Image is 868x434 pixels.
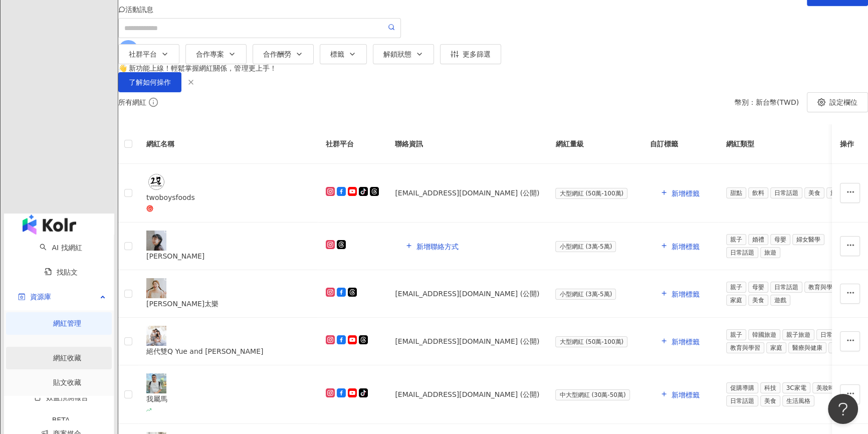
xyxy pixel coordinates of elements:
span: 活動訊息 [125,6,153,14]
img: KOL Avatar [146,172,166,192]
span: 美妝時尚 [812,382,844,393]
button: 新增標籤 [650,183,710,203]
span: 婚禮 [748,234,768,245]
span: 大型網紅 (50萬-100萬) [555,188,627,199]
th: 社群平台 [318,124,387,164]
span: 小型網紅 (3萬-5萬) [555,289,616,300]
div: [EMAIL_ADDRESS][DOMAIN_NAME] (公開) [395,187,539,198]
div: 合作酬勞 [263,50,303,58]
span: 促購導購 [726,382,758,393]
div: 標籤 [330,50,356,58]
button: 新增標籤 [650,236,710,256]
th: 網紅量級 [547,124,641,164]
span: 遊戲 [770,295,790,306]
span: 了解如何操作 [129,78,171,86]
span: 日常話題 [726,247,758,258]
span: 資源庫 [30,286,51,308]
div: [PERSON_NAME] [146,251,310,262]
div: [EMAIL_ADDRESS][DOMAIN_NAME] (公開) [395,288,539,299]
iframe: Help Scout Beacon - Open [828,394,858,424]
button: 新增聯絡方式 [395,236,469,256]
span: 教育與學習 [804,282,842,293]
button: 合作專案 [185,44,247,64]
div: [EMAIL_ADDRESS][DOMAIN_NAME] (公開) [395,389,539,400]
div: 更多篩選 [451,50,491,58]
span: 新增標籤 [672,189,700,197]
span: 新增標籤 [672,391,700,399]
div: 解鎖狀態 [383,50,423,58]
th: 自訂標籤 [642,124,718,164]
a: 效益預測報告BETA [18,393,104,431]
a: 找貼文 [45,268,78,276]
th: 網紅類型 [718,124,859,164]
span: 甜點 [726,187,746,198]
span: 飲料 [748,187,768,198]
span: 新增標籤 [672,290,700,298]
span: 家庭 [766,342,786,353]
button: 標籤 [320,44,367,64]
span: 3C家電 [782,382,810,393]
button: 了解如何操作 [118,72,181,92]
span: 小型網紅 (3萬-5萬) [555,241,616,252]
a: 貼文收藏 [53,378,81,386]
a: 網紅收藏 [53,354,81,362]
th: 操作 [832,124,868,164]
img: KOL Avatar [146,373,166,393]
button: 新增標籤 [650,331,710,351]
button: 合作酬勞 [253,44,314,64]
div: 👋 新功能上線！輕鬆掌握網紅關係，管理更上手！ [118,64,868,72]
span: 旅遊 [828,342,848,353]
div: 社群平台 [129,50,169,58]
span: 新增聯絡方式 [416,243,459,251]
div: [EMAIL_ADDRESS][DOMAIN_NAME] (公開) [395,336,539,347]
span: 設定欄位 [829,98,857,106]
span: 親子旅遊 [782,329,814,340]
span: 親子 [726,234,746,245]
span: 科技 [760,382,780,393]
span: 美食 [804,187,824,198]
div: 合作專案 [196,50,236,58]
button: 解鎖狀態 [373,44,434,64]
span: 親子 [726,282,746,293]
button: 社群平台 [118,44,179,64]
span: 家庭 [726,295,746,306]
span: 韓國旅遊 [748,329,780,340]
span: 美食 [760,395,780,406]
span: 醫療與健康 [788,342,826,353]
button: 新增標籤 [650,384,710,404]
span: 中大型網紅 (30萬-50萬) [555,389,629,400]
img: KOL Avatar [146,231,166,251]
button: 設定欄位 [807,92,868,112]
span: 教育與學習 [726,342,764,353]
span: 日常話題 [770,282,802,293]
span: 旅遊 [826,187,846,198]
th: 網紅名稱 [138,124,318,164]
img: KOL Avatar [146,326,166,346]
span: 母嬰 [748,282,768,293]
span: 日常話題 [726,395,758,406]
img: logo [23,214,76,235]
span: 日常話題 [770,187,802,198]
span: 婦女醫學 [792,234,824,245]
div: 幣別 ： 新台幣 ( TWD ) [735,98,799,106]
span: 母嬰 [770,234,790,245]
span: 新增標籤 [672,338,700,346]
div: [PERSON_NAME]太樂 [146,298,310,309]
span: 生活風格 [782,395,814,406]
a: 網紅管理 [53,319,81,327]
div: 所有網紅 [118,98,146,106]
div: twoboysfoods [146,192,310,203]
span: 親子 [726,329,746,340]
span: 日常話題 [816,329,848,340]
button: 更多篩選 [440,44,501,64]
span: 大型網紅 (50萬-100萬) [555,336,627,347]
img: KOL Avatar [146,278,166,298]
span: 新增標籤 [672,243,700,251]
div: 絕代雙Q Yue and [PERSON_NAME] [146,346,310,357]
a: searchAI 找網紅 [40,244,82,252]
span: 美食 [748,295,768,306]
span: 旅遊 [760,247,780,258]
